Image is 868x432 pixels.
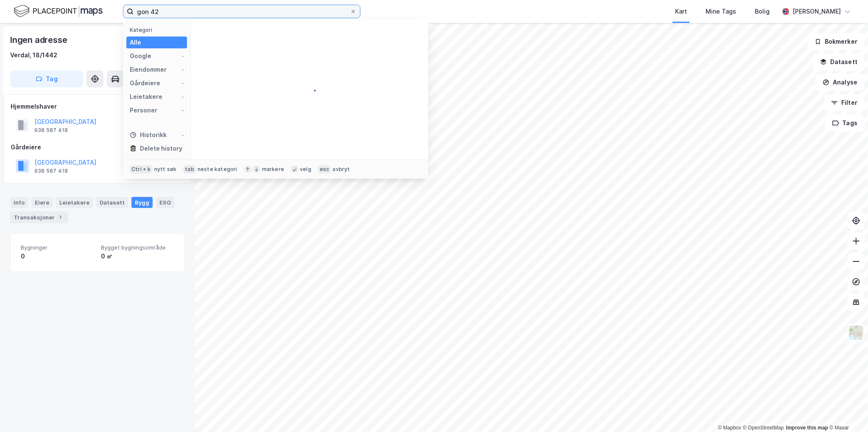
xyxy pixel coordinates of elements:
div: Personer [130,105,157,115]
img: spinner.a6d8c91a73a9ac5275cf975e30b51cfb.svg [177,53,184,59]
div: 938 587 418 [34,127,68,134]
div: Eiendommer [130,65,167,75]
img: spinner.a6d8c91a73a9ac5275cf975e30b51cfb.svg [177,107,184,114]
div: 0 [21,251,94,261]
div: tab [183,165,196,174]
a: Improve this map [786,425,828,431]
div: 0 ㎡ [101,251,174,261]
div: Verdal, 18/1442 [10,50,57,60]
div: Delete history [140,143,182,154]
button: Analyse [815,74,865,91]
div: Ctrl + k [130,165,153,174]
div: Hjemmelshaver [11,101,184,112]
img: spinner.a6d8c91a73a9ac5275cf975e30b51cfb.svg [177,39,184,46]
a: Mapbox [718,425,741,431]
button: Bokmerker [807,33,865,50]
div: Datasett [96,197,128,208]
button: Filter [824,94,865,111]
div: 1 [56,213,65,222]
img: logo.f888ab2527a4732fd821a326f86c7f29.svg [14,4,103,19]
div: Info [10,197,28,208]
div: markere [262,166,284,173]
img: spinner.a6d8c91a73a9ac5275cf975e30b51cfb.svg [303,83,316,97]
div: Mine Tags [706,6,736,17]
span: Bygget bygningsområde [101,244,174,251]
img: spinner.a6d8c91a73a9ac5275cf975e30b51cfb.svg [177,93,184,100]
iframe: Chat Widget [826,391,868,432]
img: Z [848,325,864,341]
div: Transaksjoner [10,211,68,223]
div: esc [318,165,331,174]
div: Historikk [130,130,167,140]
div: avbryt [332,166,350,173]
span: Bygninger [21,244,94,251]
button: Tag [10,70,83,87]
div: Bygg [131,197,153,208]
div: Alle [130,37,141,48]
button: Tags [825,115,865,132]
div: Kart [675,6,687,17]
div: Leietakere [130,92,162,102]
div: Bolig [755,6,770,17]
div: Gårdeiere [130,78,160,88]
div: neste kategori [198,166,237,173]
a: OpenStreetMap [743,425,784,431]
div: [PERSON_NAME] [793,6,841,17]
div: Leietakere [56,197,93,208]
input: Søk på adresse, matrikkel, gårdeiere, leietakere eller personer [134,5,350,18]
div: Ingen adresse [10,33,69,47]
div: ESG [156,197,174,208]
div: velg [300,166,311,173]
img: spinner.a6d8c91a73a9ac5275cf975e30b51cfb.svg [177,80,184,87]
div: Gårdeiere [11,142,184,152]
div: Kategori [130,27,187,33]
img: spinner.a6d8c91a73a9ac5275cf975e30b51cfb.svg [177,66,184,73]
button: Datasett [813,53,865,70]
img: spinner.a6d8c91a73a9ac5275cf975e30b51cfb.svg [177,132,184,138]
div: Eiere [31,197,53,208]
div: nytt søk [154,166,177,173]
div: Google [130,51,151,61]
div: 938 587 418 [34,168,68,174]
